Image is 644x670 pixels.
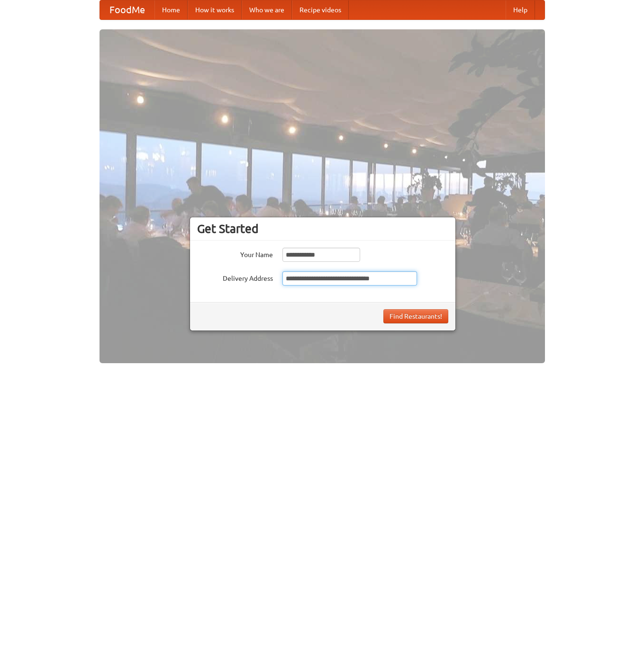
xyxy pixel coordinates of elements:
label: Your Name [197,248,273,259]
a: FoodMe [100,0,154,19]
a: Who we are [242,0,292,19]
label: Delivery Address [197,271,273,283]
a: How it works [188,0,242,19]
a: Recipe videos [292,0,349,19]
a: Help [506,0,535,19]
button: Find Restaurants! [383,309,448,323]
h3: Get Started [197,222,448,236]
a: Home [154,0,188,19]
